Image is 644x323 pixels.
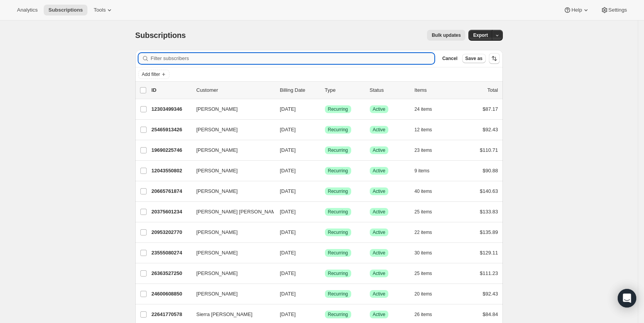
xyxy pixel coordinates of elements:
span: $111.23 [480,270,498,276]
span: [PERSON_NAME] [196,146,238,154]
span: 22 items [415,229,432,235]
span: $87.17 [483,106,498,112]
div: 20953202770[PERSON_NAME][DATE]SuccessRecurringSuccessActive22 items$135.89 [152,227,498,238]
span: 9 items [415,168,430,174]
span: 30 items [415,250,432,256]
span: $133.83 [480,209,498,215]
button: Sort the results [489,53,500,64]
span: [PERSON_NAME] [196,167,238,175]
button: 20 items [415,289,441,299]
span: Tools [94,7,106,13]
span: [PERSON_NAME] [196,270,238,277]
div: Type [325,86,364,94]
span: $90.88 [483,168,498,174]
span: [DATE] [280,188,296,194]
span: Recurring [328,209,348,215]
p: Status [370,86,408,94]
button: 25 items [415,268,441,279]
button: [PERSON_NAME] [192,288,269,300]
span: [PERSON_NAME] [196,126,238,134]
span: Subscriptions [48,7,83,13]
span: [DATE] [280,127,296,132]
span: [DATE] [280,311,296,317]
span: Active [373,250,386,256]
span: Active [373,127,386,133]
p: 20953202770 [152,229,190,236]
button: [PERSON_NAME] [192,267,269,280]
span: Recurring [328,188,348,194]
span: Recurring [328,270,348,277]
p: Total [487,86,498,94]
span: Active [373,291,386,297]
span: 24 items [415,106,432,112]
button: Sierra [PERSON_NAME] [192,308,269,321]
span: Active [373,270,386,277]
span: 26 items [415,311,432,318]
button: 25 items [415,206,441,217]
span: 25 items [415,209,432,215]
p: 19690225746 [152,146,190,154]
button: [PERSON_NAME] [192,247,269,259]
button: Analytics [12,5,42,15]
button: Settings [596,5,632,15]
button: Add filter [138,70,169,79]
span: $84.84 [483,311,498,317]
span: 20 items [415,291,432,297]
p: 12043550802 [152,167,190,175]
span: [DATE] [280,229,296,235]
span: $135.89 [480,229,498,235]
div: 24600608850[PERSON_NAME][DATE]SuccessRecurringSuccessActive20 items$92.43 [152,289,498,299]
span: Settings [608,7,627,13]
span: Analytics [17,7,38,13]
span: $92.43 [483,291,498,297]
p: 20375601234 [152,208,190,216]
span: Recurring [328,250,348,256]
span: $92.43 [483,127,498,132]
span: 12 items [415,127,432,133]
button: [PERSON_NAME] [192,103,269,115]
button: 23 items [415,145,441,156]
span: [DATE] [280,209,296,215]
span: Recurring [328,291,348,297]
span: [DATE] [280,250,296,256]
span: Sierra [PERSON_NAME] [196,311,253,318]
button: [PERSON_NAME] [192,124,269,136]
p: 24600608850 [152,290,190,298]
span: [DATE] [280,106,296,112]
span: Recurring [328,168,348,174]
span: [PERSON_NAME] [196,229,238,236]
span: Active [373,229,386,235]
span: Active [373,168,386,174]
p: 23555080274 [152,249,190,257]
button: 9 items [415,165,438,176]
p: 22641770578 [152,311,190,318]
button: 40 items [415,186,441,197]
span: Help [571,7,582,13]
span: $110.71 [480,147,498,153]
button: [PERSON_NAME] [192,185,269,198]
span: Active [373,147,386,153]
button: 12 items [415,124,441,135]
span: Bulk updates [432,32,461,38]
button: Export [468,30,492,41]
p: 12303499346 [152,105,190,113]
span: [DATE] [280,168,296,174]
button: Tools [89,5,118,15]
span: Active [373,209,386,215]
div: 12043550802[PERSON_NAME][DATE]SuccessRecurringSuccessActive9 items$90.88 [152,165,498,176]
div: Open Intercom Messenger [618,289,636,308]
input: Filter subscribers [151,53,435,64]
div: 20665761874[PERSON_NAME][DATE]SuccessRecurringSuccessActive40 items$140.63 [152,186,498,197]
span: $129.11 [480,250,498,256]
button: [PERSON_NAME] [192,144,269,156]
button: 24 items [415,104,441,115]
span: [DATE] [280,291,296,297]
div: 20375601234[PERSON_NAME] [PERSON_NAME][DATE]SuccessRecurringSuccessActive25 items$133.83 [152,206,498,217]
span: [DATE] [280,147,296,153]
p: 26363527250 [152,270,190,277]
div: 19690225746[PERSON_NAME][DATE]SuccessRecurringSuccessActive23 items$110.71 [152,145,498,156]
p: 20665761874 [152,187,190,195]
span: [PERSON_NAME] [PERSON_NAME] [196,208,280,216]
p: ID [152,86,190,94]
button: 22 items [415,227,441,238]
